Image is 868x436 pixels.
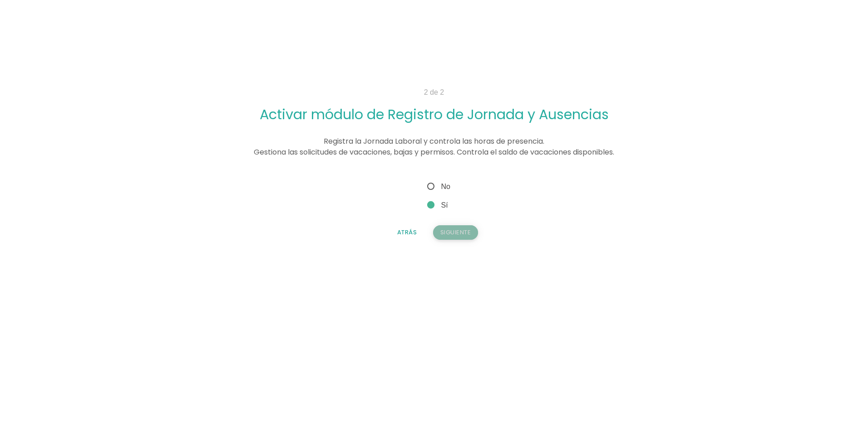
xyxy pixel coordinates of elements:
button: Siguiente [433,225,478,240]
p: 2 de 2 [143,87,725,98]
button: Atrás [390,225,424,240]
h2: Activar módulo de Registro de Jornada y Ausencias [143,107,725,122]
span: Registra la Jornada Laboral y controla las horas de presencia. Gestiona las solicitudes de vacaci... [254,136,614,157]
span: No [425,181,450,192]
span: Sí [425,199,448,211]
